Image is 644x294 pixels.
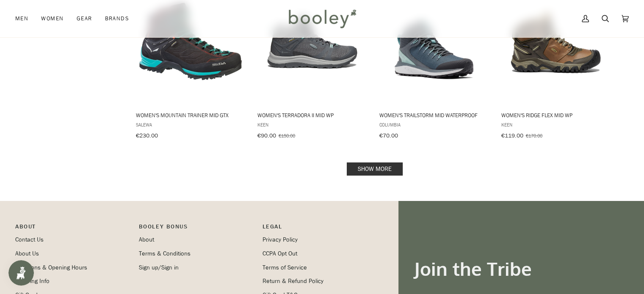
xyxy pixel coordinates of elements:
[263,277,323,285] a: Return & Refund Policy
[15,236,44,244] a: Contact Us
[136,132,158,140] span: €230.00
[285,6,359,31] img: Booley
[501,132,523,140] span: €119.00
[136,121,246,128] span: Salewa
[139,236,154,244] a: About
[257,111,367,119] span: Women's Terradora II Mid WP
[139,264,179,272] a: Sign up/Sign in
[136,111,246,119] span: Women's Mountain Trainer Mid GTX
[41,14,64,23] span: Women
[501,111,611,119] span: Women's Ridge Flex Mid WP
[139,250,191,258] a: Terms & Conditions
[257,132,276,140] span: €90.00
[15,264,87,272] a: Locations & Opening Hours
[8,260,34,286] iframe: Button to open loyalty program pop-up
[279,132,295,139] span: €150.00
[347,162,403,176] a: Show more
[15,14,28,23] span: Men
[379,111,489,119] span: Women's Trailstorm Mid Waterproof
[414,257,629,280] h3: Join the Tribe
[263,222,378,235] p: Pipeline_Footer Sub
[139,222,254,235] p: Booley Bonus
[263,264,307,272] a: Terms of Service
[257,121,367,128] span: Keen
[15,250,39,258] a: About Us
[501,121,611,128] span: Keen
[525,132,542,139] span: €170.00
[263,236,298,244] a: Privacy Policy
[379,121,489,128] span: Columbia
[136,165,614,173] div: Pagination
[15,222,130,235] p: Pipeline_Footer Main
[379,132,398,140] span: €70.00
[105,14,129,23] span: Brands
[77,14,92,23] span: Gear
[263,250,297,258] a: CCPA Opt Out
